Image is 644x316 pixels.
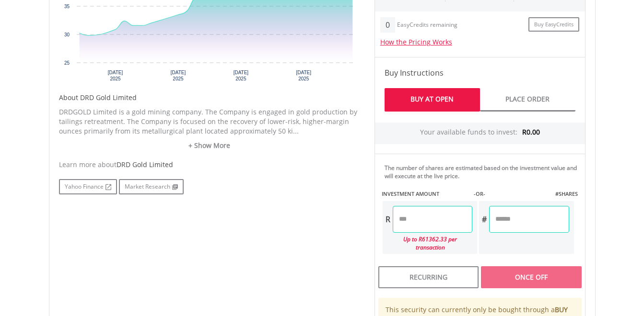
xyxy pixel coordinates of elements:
[59,107,360,136] p: DRDGOLD Limited is a gold mining company. The Company is engaged in gold production by tailings r...
[555,190,578,198] label: #SHARES
[397,22,457,30] div: EasyCredits remaining
[480,88,575,112] a: Place Order
[385,88,480,112] a: Buy At Open
[383,233,473,254] div: Up to R61362.33 per transaction
[59,160,360,169] div: Learn more about
[59,179,117,194] a: Yahoo Finance
[481,266,581,288] div: Once Off
[59,141,360,150] a: + Show More
[233,70,248,81] text: [DATE] 2025
[385,67,575,79] h4: Buy Instructions
[64,60,70,66] text: 25
[119,179,184,194] a: Market Research
[296,70,311,81] text: [DATE] 2025
[528,17,579,32] a: Buy EasyCredits
[479,206,489,233] div: #
[170,70,186,81] text: [DATE] 2025
[474,190,485,198] label: -OR-
[64,32,70,37] text: 30
[107,70,123,81] text: [DATE] 2025
[117,160,173,169] span: DRD Gold Limited
[375,123,585,144] div: Your available funds to invest:
[380,17,395,33] div: 0
[64,4,70,9] text: 35
[385,164,581,180] div: The number of shares are estimated based on the investment value and will execute at the live price.
[380,37,452,46] a: How the Pricing Works
[383,206,393,233] div: R
[522,127,540,136] span: R0.00
[59,93,360,102] h5: About DRD Gold Limited
[378,266,479,288] div: Recurring
[382,190,439,198] label: INVESTMENT AMOUNT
